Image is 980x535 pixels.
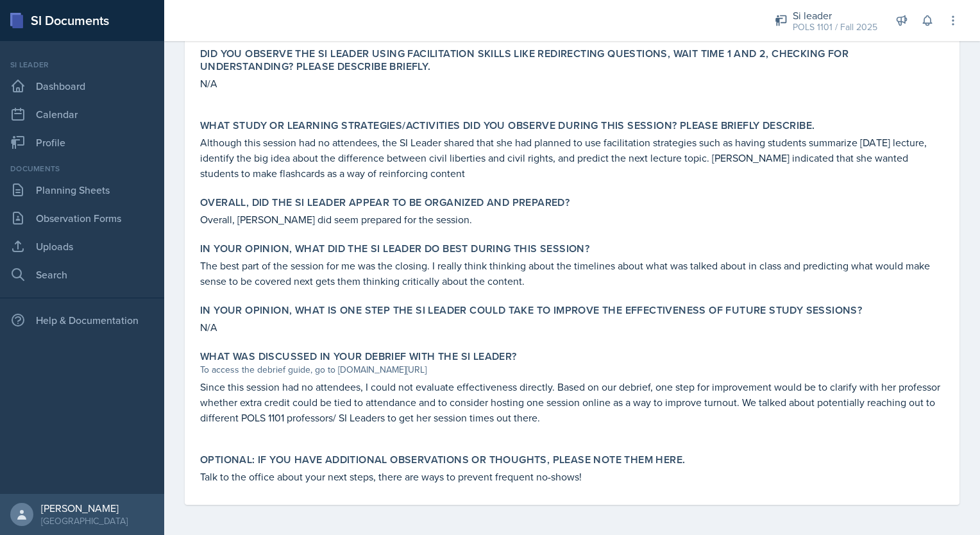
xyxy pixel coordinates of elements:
[200,196,570,209] label: Overall, did the SI Leader appear to be organized and prepared?
[200,454,685,466] label: Optional: If you have additional observations or thoughts, please note them here.
[5,73,159,99] a: Dashboard
[200,304,862,317] label: In your opinion, what is ONE step the SI Leader could take to improve the effectiveness of future...
[200,469,944,484] p: Talk to the office about your next steps, there are ways to prevent frequent no-shows!
[200,135,944,181] p: Although this session had no attendees, the SI Leader shared that she had planned to use facilita...
[200,76,944,91] p: N/A
[41,514,128,527] div: [GEOGRAPHIC_DATA]
[200,350,517,363] label: What was discussed in your debrief with the SI Leader?
[5,130,159,155] a: Profile
[200,379,944,425] p: Since this session had no attendees, I could not evaluate effectiveness directly. Based on our de...
[5,59,159,71] div: Si leader
[5,205,159,231] a: Observation Forms
[5,307,159,333] div: Help & Documentation
[200,363,944,377] div: To access the debrief guide, go to [DOMAIN_NAME][URL]
[200,119,815,132] label: What study or learning strategies/activities did you observe during this session? Please briefly ...
[200,242,589,255] label: In your opinion, what did the SI Leader do BEST during this session?
[200,319,944,335] p: N/A
[5,177,159,203] a: Planning Sheets
[200,212,944,227] p: Overall, [PERSON_NAME] did seem prepared for the session.
[793,21,877,34] div: POLS 1101 / Fall 2025
[41,502,128,514] div: [PERSON_NAME]
[200,47,944,73] label: Did you observe the SI Leader using facilitation skills like redirecting questions, wait time 1 a...
[5,234,159,259] a: Uploads
[5,163,159,174] div: Documents
[793,8,877,23] div: Si leader
[5,262,159,287] a: Search
[5,101,159,127] a: Calendar
[200,258,944,289] p: The best part of the session for me was the closing. I really think thinking about the timelines ...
